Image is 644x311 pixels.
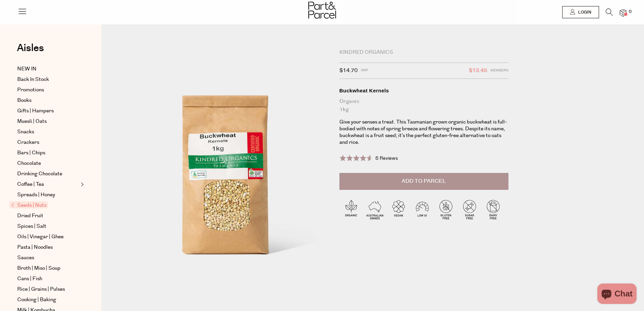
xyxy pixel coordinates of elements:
[17,96,79,105] a: Books
[481,198,505,221] img: P_P-ICONS-Live_Bec_V11_Dairy_Free.svg
[11,201,79,209] a: Seeds | Nuts
[402,177,446,185] span: Add to Parcel
[17,170,79,178] a: Drinking Chocolate
[17,285,65,293] span: Rice | Grains | Pulses
[17,275,79,283] a: Cans | Fish
[339,49,508,56] div: Kindred Organics
[17,138,79,147] a: Crackers
[17,296,56,304] span: Cooking | Baking
[17,212,43,220] span: Dried Fruit
[627,9,633,15] span: 0
[308,2,336,19] img: Part&Parcel
[9,201,48,208] span: Seeds | Nuts
[17,180,44,188] span: Coffee | Tea
[17,159,41,168] span: Chocolate
[17,191,55,199] span: Spreads | Honey
[17,96,31,105] span: Books
[17,159,79,168] a: Chocolate
[17,233,64,241] span: Oils | Vinegar | Ghee
[17,254,79,262] a: Sauces
[17,243,53,251] span: Pasta | Noodles
[17,149,79,157] a: Bars | Chips
[17,222,46,230] span: Spices | Salt
[17,264,79,272] a: Broth | Miso | Soup
[339,119,508,146] p: Give your senses a treat. This Tasmanian grown organic buckwheat is full-bodied with notes of spr...
[339,173,508,190] button: Add to Parcel
[17,128,79,136] a: Snacks
[17,107,54,115] span: Gifts | Hampers
[595,284,639,306] inbox-online-store-chat: Shopify online store chat
[17,243,79,251] a: Pasta | Noodles
[434,198,458,221] img: P_P-ICONS-Live_Bec_V11_Gluten_Free.svg
[79,180,84,188] button: Expand/Collapse Coffee | Tea
[339,97,508,114] div: Organic 1kg
[17,264,61,272] span: Broth | Miso | Soup
[17,285,79,293] a: Rice | Grains | Pulses
[17,222,79,230] a: Spices | Salt
[339,87,508,94] div: Buckwheat Kernels
[17,254,34,262] span: Sauces
[17,117,47,126] span: Muesli | Oats
[17,107,79,115] a: Gifts | Hampers
[458,198,481,221] img: P_P-ICONS-Live_Bec_V11_Sugar_Free.svg
[17,191,79,199] a: Spreads | Honey
[363,198,387,221] img: P_P-ICONS-Live_Bec_V11_Australian_Owned.svg
[17,212,79,220] a: Dried Fruit
[339,66,358,75] span: $14.70
[620,9,626,16] a: 0
[17,86,44,94] span: Promotions
[17,275,42,283] span: Cans | Fish
[17,65,79,73] a: NEW IN
[17,75,49,84] span: Back In Stock
[17,117,79,126] a: Muesli | Oats
[17,43,44,60] a: Aisles
[17,180,79,188] a: Coffee | Tea
[491,66,508,75] span: Members
[17,86,79,94] a: Promotions
[339,198,363,221] img: P_P-ICONS-Live_Bec_V11_Organic.svg
[387,198,410,221] img: P_P-ICONS-Live_Bec_V11_Vegan.svg
[17,41,44,55] span: Aisles
[17,65,37,73] span: NEW IN
[17,233,79,241] a: Oils | Vinegar | Ghee
[375,155,398,162] span: 5 Reviews
[17,149,45,157] span: Bars | Chips
[562,6,599,18] a: Login
[17,170,62,178] span: Drinking Chocolate
[361,66,368,75] span: RRP
[410,198,434,221] img: P_P-ICONS-Live_Bec_V11_Low_Gi.svg
[17,75,79,84] a: Back In Stock
[576,9,591,15] span: Login
[17,138,39,147] span: Crackers
[469,66,487,75] span: $13.45
[17,128,34,136] span: Snacks
[17,296,79,304] a: Cooking | Baking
